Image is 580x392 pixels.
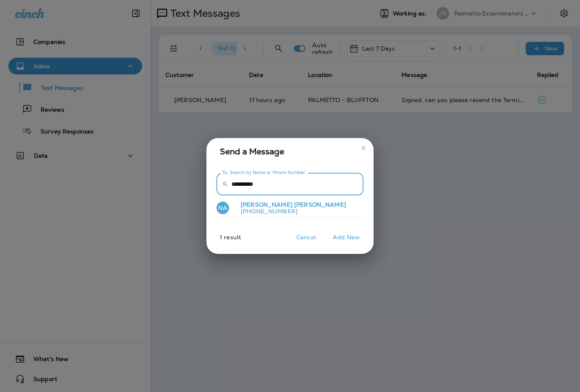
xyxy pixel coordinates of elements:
[328,231,364,244] button: Add New
[241,201,293,208] span: [PERSON_NAME]
[216,199,364,218] button: NA[PERSON_NAME] [PERSON_NAME][PHONE_NUMBER]
[220,145,364,158] span: Send a Message
[222,169,305,176] label: To: Search by Name or Phone Number
[290,231,322,244] button: Cancel
[216,202,229,214] div: NA
[294,201,346,208] span: [PERSON_NAME]
[357,141,370,155] button: close
[203,234,241,247] p: 1 result
[234,208,346,215] p: [PHONE_NUMBER]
